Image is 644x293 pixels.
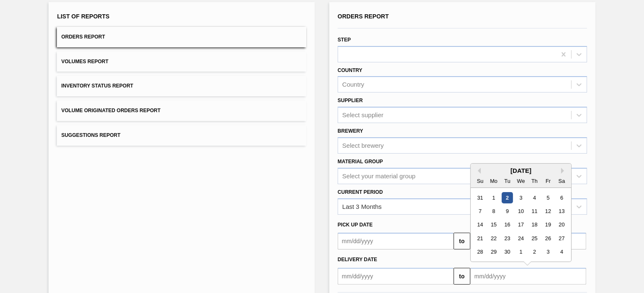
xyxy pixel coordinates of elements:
div: Select your material group [342,172,416,180]
div: Choose Thursday, October 2nd, 2025 [529,247,540,258]
div: Choose Monday, September 22nd, 2025 [488,233,499,244]
div: Sa [556,175,567,187]
div: [DATE] [471,167,571,174]
span: Orders Report [338,13,389,20]
div: Choose Tuesday, September 30th, 2025 [502,247,513,258]
button: Inventory Status Report [57,76,306,96]
button: Volume Originated Orders Report [57,100,306,121]
div: Choose Tuesday, September 16th, 2025 [502,219,513,231]
span: Delivery Date [338,257,377,262]
div: Mo [488,175,499,187]
span: Suggestions Report [61,132,120,138]
div: Choose Saturday, September 13th, 2025 [556,206,567,217]
span: Volumes Report [61,59,108,64]
div: Choose Thursday, September 4th, 2025 [529,192,540,203]
div: Choose Friday, September 19th, 2025 [542,219,554,231]
label: Material Group [338,159,383,164]
div: Select brewery [342,142,384,149]
button: to [454,233,470,249]
div: Th [529,175,540,187]
div: Choose Tuesday, September 2nd, 2025 [502,192,513,203]
div: Choose Sunday, September 21st, 2025 [475,233,486,244]
div: Choose Monday, September 15th, 2025 [488,219,499,231]
div: Tu [502,175,513,187]
div: month 2025-09 [473,191,568,259]
input: mm/dd/yyyy [470,268,586,285]
div: Choose Monday, September 29th, 2025 [488,247,499,258]
div: Choose Wednesday, September 3rd, 2025 [515,192,526,203]
div: Country [342,81,364,88]
div: Choose Friday, September 26th, 2025 [542,233,554,244]
div: Choose Saturday, September 27th, 2025 [556,233,567,244]
span: Inventory Status Report [61,83,133,89]
div: Choose Thursday, September 18th, 2025 [529,219,540,231]
div: Choose Wednesday, October 1st, 2025 [515,247,526,258]
label: Country [338,67,362,73]
div: Choose Wednesday, September 10th, 2025 [515,206,526,217]
div: Choose Saturday, September 6th, 2025 [556,192,567,203]
div: Choose Wednesday, September 24th, 2025 [515,233,526,244]
span: List of Reports [57,13,109,20]
span: Orders Report [61,34,105,40]
div: Choose Sunday, September 7th, 2025 [475,206,486,217]
button: Orders Report [57,27,306,47]
div: Choose Sunday, August 31st, 2025 [475,192,486,203]
div: Choose Friday, September 5th, 2025 [542,192,554,203]
div: Choose Tuesday, September 23rd, 2025 [502,233,513,244]
div: Choose Saturday, October 4th, 2025 [556,247,567,258]
div: Choose Thursday, September 25th, 2025 [529,233,540,244]
button: Previous Month [475,168,481,174]
label: Supplier [338,98,363,103]
div: Fr [542,175,554,187]
input: mm/dd/yyyy [338,268,454,285]
button: to [454,268,470,285]
div: Select supplier [342,112,383,119]
input: mm/dd/yyyy [338,233,454,249]
span: Pick up Date [338,222,373,228]
div: Choose Wednesday, September 17th, 2025 [515,219,526,231]
label: Brewery [338,128,363,134]
span: Volume Originated Orders Report [61,108,160,113]
label: Current Period [338,189,383,195]
div: Choose Friday, September 12th, 2025 [542,206,554,217]
div: Choose Saturday, September 20th, 2025 [556,219,567,231]
div: Last 3 Months [342,203,382,210]
div: Choose Tuesday, September 9th, 2025 [502,206,513,217]
div: Su [475,175,486,187]
button: Volumes Report [57,51,306,72]
div: Choose Monday, September 8th, 2025 [488,206,499,217]
label: Step [338,37,351,43]
div: We [515,175,526,187]
button: Suggestions Report [57,125,306,146]
div: Choose Monday, September 1st, 2025 [488,192,499,203]
div: Choose Sunday, September 28th, 2025 [475,247,486,258]
div: Choose Sunday, September 14th, 2025 [475,219,486,231]
div: Choose Thursday, September 11th, 2025 [529,206,540,217]
div: Choose Friday, October 3rd, 2025 [542,247,554,258]
button: Next Month [561,168,567,174]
